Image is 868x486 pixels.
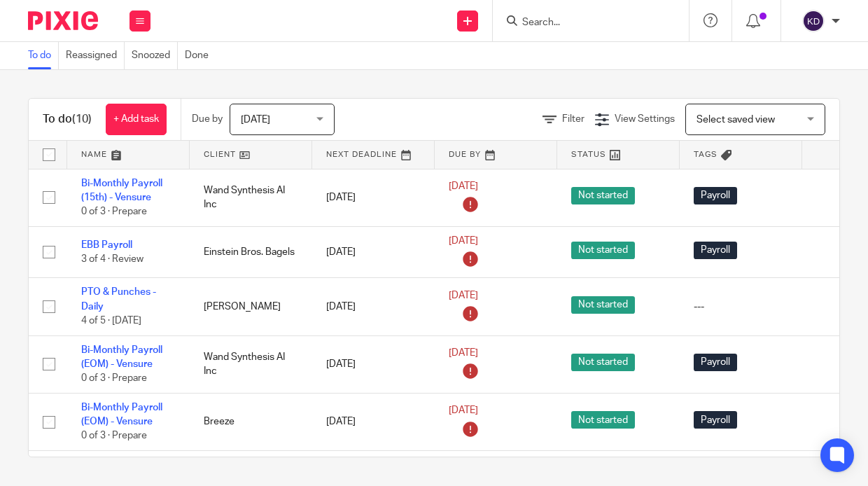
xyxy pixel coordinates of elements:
span: 4 of 5 · [DATE] [81,316,141,326]
span: [DATE] [449,405,478,415]
span: [DATE] [449,291,478,300]
span: Select saved view [696,115,775,125]
a: + Add task [106,104,167,135]
p: Due by [192,112,223,126]
span: Not started [571,411,635,429]
span: 0 of 3 · Prepare [81,431,147,441]
span: Payroll [694,242,737,259]
span: [DATE] [241,115,270,125]
span: Payroll [694,187,737,204]
span: Filter [562,114,584,124]
span: [DATE] [449,181,478,191]
input: Search [521,17,647,29]
span: 0 of 3 · Prepare [81,207,147,216]
td: [DATE] [312,226,435,278]
td: Wand Synthesis AI Inc [190,335,312,393]
span: View Settings [615,114,675,124]
span: Not started [571,242,635,259]
span: [DATE] [449,348,478,358]
a: PTO & Punches - Daily [81,287,156,311]
td: Einstein Bros. Bagels [190,226,312,278]
a: Snoozed [132,42,178,69]
td: [PERSON_NAME] [190,278,312,335]
td: [DATE] [312,335,435,393]
span: (10) [72,113,92,125]
td: Wand Synthesis AI Inc [190,169,312,226]
td: [DATE] [312,393,435,450]
span: 3 of 4 · Review [81,254,143,264]
span: Tags [694,151,717,158]
a: Bi-Monthly Payroll (15th) - Vensure [81,179,162,202]
span: Payroll [694,354,737,371]
span: Payroll [694,411,737,429]
h1: To do [43,112,92,127]
td: [DATE] [312,278,435,335]
span: 0 of 3 · Prepare [81,373,147,383]
a: Done [185,42,216,69]
a: EBB Payroll [81,240,132,250]
div: --- [694,300,788,314]
span: [DATE] [449,236,478,246]
span: Not started [571,354,635,371]
a: Reassigned [66,42,125,69]
a: To do [28,42,59,69]
a: Bi-Monthly Payroll (EOM) - Vensure [81,403,162,426]
td: [DATE] [312,169,435,226]
td: Breeze [190,393,312,450]
img: Pixie [28,11,98,30]
span: Not started [571,296,635,314]
span: Not started [571,187,635,204]
img: svg%3E [802,10,825,32]
a: Bi-Monthly Payroll (EOM) - Vensure [81,345,162,369]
